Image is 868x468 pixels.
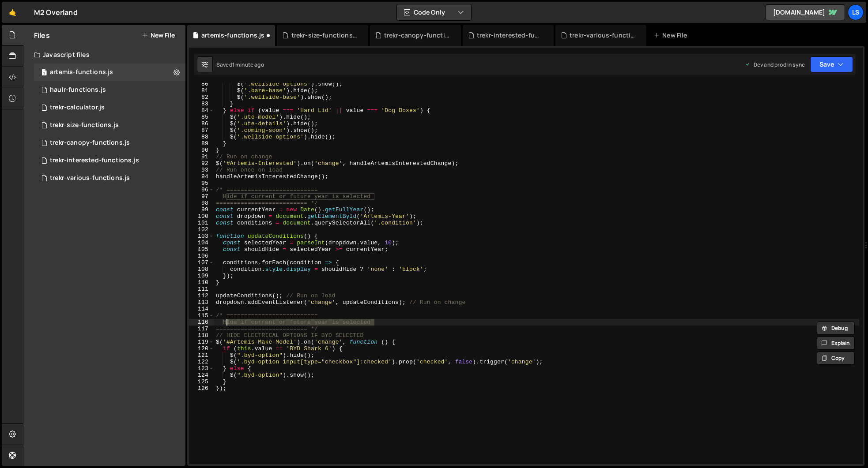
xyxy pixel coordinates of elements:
div: 90 [189,147,214,154]
div: New File [653,31,691,40]
button: New File [142,32,175,39]
div: 115 [189,312,214,319]
div: 101 [189,220,214,226]
div: Javascript files [23,46,185,64]
div: trekr-canopy-functions.js [384,31,450,40]
div: trekr-interested-functions.js [477,31,543,40]
div: 109 [189,273,214,279]
div: 11669/42694.js [34,152,185,169]
div: trekr-size-functions.js [50,121,119,129]
a: [DOMAIN_NAME] [766,4,845,20]
div: 111 [189,286,214,292]
div: 110 [189,279,214,286]
div: trekr-various-functions.js [50,174,130,182]
button: Save [810,56,853,72]
button: Explain [817,337,855,350]
button: Code Only [397,4,471,20]
div: trekr-size-functions.js [291,31,358,40]
button: Debug [817,322,855,335]
div: 125 [189,378,214,385]
div: 11669/47072.js [34,134,185,152]
a: LS [848,4,864,20]
span: 1 [42,70,47,77]
div: 105 [189,246,214,253]
div: 108 [189,266,214,273]
div: Saved [216,61,264,68]
div: 11669/27653.js [34,99,185,116]
div: 97 [189,193,214,200]
div: 102 [189,226,214,233]
div: artemis-functions.js [201,31,264,40]
div: 93 [189,167,214,173]
div: trekr-various-functions.js [570,31,636,40]
div: 99 [189,206,214,213]
div: artemis-functions.js [50,68,113,76]
div: 123 [189,365,214,372]
div: 112 [189,292,214,299]
div: 83 [189,101,214,107]
div: 11669/37341.js [34,169,185,187]
div: 103 [189,233,214,240]
div: 91 [189,154,214,160]
div: 121 [189,352,214,359]
div: Dev and prod in sync [745,61,805,68]
div: 1 minute ago [232,61,264,68]
div: 122 [189,359,214,365]
div: 124 [189,372,214,378]
div: haulr-functions.js [50,86,106,94]
a: 🤙 [2,2,23,23]
div: 88 [189,134,214,140]
div: 80 [189,81,214,87]
div: 95 [189,180,214,187]
div: 119 [189,339,214,345]
div: 113 [189,299,214,306]
div: 92 [189,160,214,167]
div: 98 [189,200,214,206]
div: 126 [189,385,214,392]
div: trekr-canopy-functions.js [50,139,130,147]
div: 11669/47070.js [34,116,185,134]
div: 118 [189,332,214,339]
button: Copy [817,352,855,365]
div: 117 [189,326,214,332]
div: 114 [189,306,214,312]
div: 106 [189,253,214,259]
div: 94 [189,173,214,180]
div: 116 [189,319,214,326]
div: 84 [189,107,214,114]
div: 100 [189,213,214,220]
div: 104 [189,240,214,246]
div: 96 [189,187,214,193]
div: 85 [189,114,214,120]
div: 81 [189,87,214,94]
div: 120 [189,345,214,352]
div: 11669/40542.js [34,81,185,99]
div: 11669/42207.js [34,64,185,81]
div: 87 [189,127,214,134]
div: 89 [189,140,214,147]
div: M2 Overland [34,7,78,18]
h2: Files [34,30,50,40]
div: 107 [189,259,214,266]
div: trekr-calculator.js [50,104,105,112]
div: 86 [189,120,214,127]
div: trekr-interested-functions.js [50,157,139,165]
div: 82 [189,94,214,101]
